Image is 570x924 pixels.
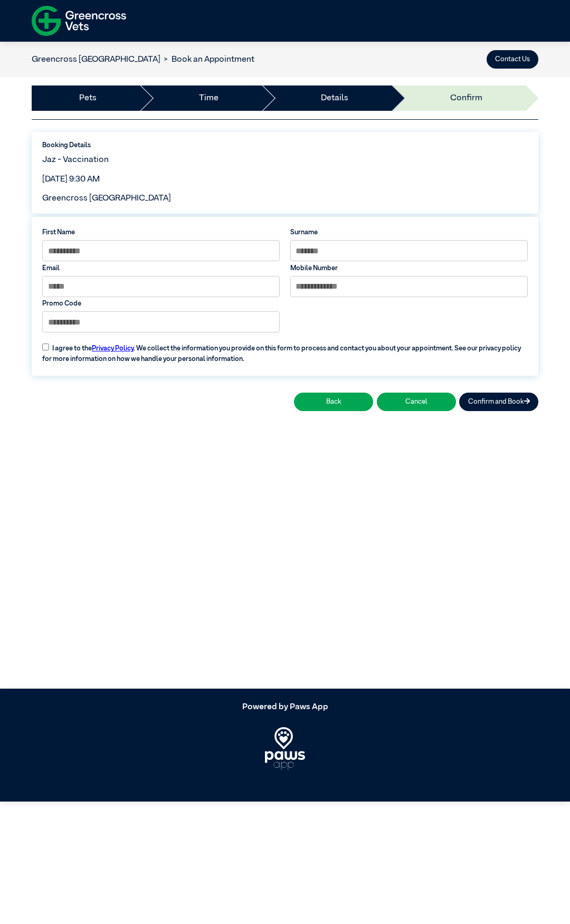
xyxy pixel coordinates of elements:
label: Email [42,263,280,273]
img: f-logo [32,3,126,39]
label: Promo Code [42,299,280,309]
span: Greencross [GEOGRAPHIC_DATA] [42,194,171,203]
label: Surname [290,227,528,237]
button: Confirm and Book [459,393,538,411]
button: Cancel [377,393,456,411]
span: [DATE] 9:30 AM [42,175,100,184]
a: Greencross [GEOGRAPHIC_DATA] [32,55,160,64]
a: Privacy Policy [92,345,134,352]
nav: breadcrumb [32,53,254,66]
a: Time [199,92,218,104]
input: I agree to thePrivacy Policy. We collect the information you provide on this form to process and ... [42,344,49,350]
a: Pets [79,92,97,104]
a: Details [321,92,348,104]
label: First Name [42,227,280,237]
label: Booking Details [42,140,528,150]
button: Back [294,393,373,411]
span: Jaz - Vaccination [42,156,109,164]
button: Contact Us [487,50,538,69]
h5: Powered by Paws App [32,702,538,712]
label: Mobile Number [290,263,528,273]
li: Book an Appointment [160,53,254,66]
img: PawsApp [265,727,306,769]
label: I agree to the . We collect the information you provide on this form to process and contact you a... [37,337,533,364]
